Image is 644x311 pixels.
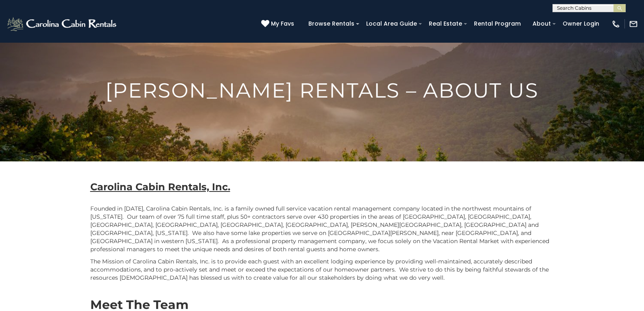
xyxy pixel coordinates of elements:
a: Real Estate [425,17,466,30]
p: The Mission of Carolina Cabin Rentals, Inc. is to provide each guest with an excellent lodging ex... [90,257,554,282]
a: Owner Login [559,17,603,30]
img: mail-regular-white.png [629,20,638,28]
a: Browse Rentals [304,17,358,30]
a: My Favs [261,20,296,28]
a: Local Area Guide [362,17,421,30]
a: About [528,17,555,30]
p: Founded in [DATE], Carolina Cabin Rentals, Inc. is a family owned full service vacation rental ma... [90,204,554,253]
span: My Favs [271,20,294,28]
img: phone-regular-white.png [611,20,620,28]
img: White-1-2.png [6,16,119,32]
a: Rental Program [470,17,525,30]
b: Carolina Cabin Rentals, Inc. [90,181,230,193]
